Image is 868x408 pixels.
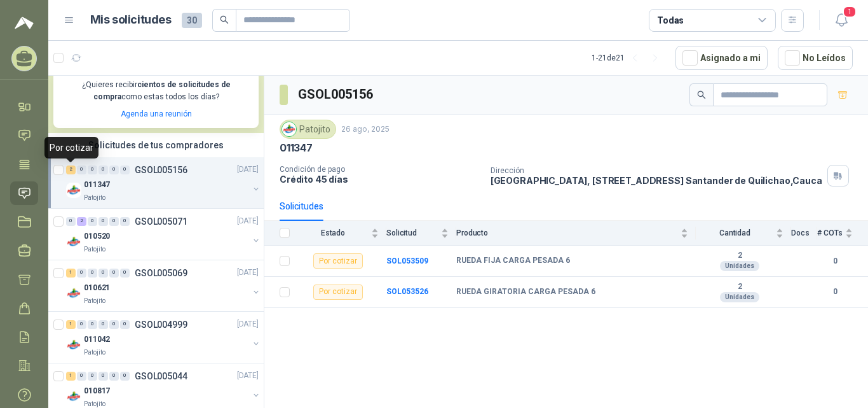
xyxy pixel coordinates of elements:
[491,166,822,175] p: Dirección
[121,109,192,118] a: Agenda una reunión
[120,372,130,381] div: 0
[817,255,853,267] b: 0
[778,46,853,70] button: No Leídos
[298,85,375,104] h3: GSOL005156
[77,165,86,174] div: 0
[84,193,105,203] p: Patojito
[456,221,696,246] th: Producto
[697,90,706,99] span: search
[657,13,684,27] div: Todas
[66,286,81,301] img: Company Logo
[237,318,259,330] p: [DATE]
[84,334,110,346] p: 011042
[98,372,108,381] div: 0
[109,372,119,381] div: 0
[456,287,595,297] b: RUEDA GIRATORIA CARGA PESADA 6
[843,6,857,18] span: 1
[109,269,119,278] div: 0
[120,165,130,174] div: 0
[66,389,81,404] img: Company Logo
[66,165,76,174] div: 2
[696,229,773,237] span: Cantidad
[791,221,817,246] th: Docs
[84,244,105,255] p: Patojito
[66,269,76,278] div: 1
[66,372,76,381] div: 1
[135,320,187,329] p: GSOL004999
[456,229,678,237] span: Producto
[77,320,86,329] div: 0
[280,165,480,174] p: Condición de pago
[84,282,110,294] p: 010621
[109,217,119,226] div: 0
[98,320,108,329] div: 0
[456,256,570,266] b: RUEDA FIJA CARGA PESADA 6
[313,253,363,269] div: Por cotizar
[386,229,438,237] span: Solicitud
[120,217,130,226] div: 0
[135,165,187,174] p: GSOL005156
[84,385,110,397] p: 010817
[98,165,108,174] div: 0
[77,269,86,278] div: 0
[696,251,783,261] b: 2
[386,287,428,296] a: SOL053526
[696,221,791,246] th: Cantidad
[98,269,108,278] div: 0
[720,261,759,271] div: Unidades
[66,217,76,226] div: 0
[93,80,231,101] b: cientos de solicitudes de compra
[109,165,119,174] div: 0
[386,221,456,246] th: Solicitud
[817,229,843,237] span: # COTs
[297,229,369,237] span: Estado
[77,372,86,381] div: 0
[237,370,259,382] p: [DATE]
[592,48,665,68] div: 1 - 21 de 21
[720,292,759,302] div: Unidades
[15,15,34,31] img: Logo peakr
[88,372,97,381] div: 0
[696,282,783,292] b: 2
[84,348,105,358] p: Patojito
[817,286,853,298] b: 0
[88,165,97,174] div: 0
[817,221,868,246] th: # COTs
[135,269,187,278] p: GSOL005069
[282,122,296,136] img: Company Logo
[830,9,853,32] button: 1
[44,137,98,158] div: Por cotizar
[84,296,105,306] p: Patojito
[66,234,81,250] img: Company Logo
[88,217,97,226] div: 0
[84,179,110,191] p: 011347
[386,257,428,265] b: SOL053509
[109,320,119,329] div: 0
[280,174,480,185] p: Crédito 45 días
[61,79,251,103] p: ¿Quieres recibir como estas todos los días?
[120,320,130,329] div: 0
[135,217,187,226] p: GSOL005071
[66,265,261,306] a: 1 0 0 0 0 0 GSOL005069[DATE] Company Logo010621Patojito
[491,175,822,186] p: [GEOGRAPHIC_DATA], [STREET_ADDRESS] Santander de Quilichao , Cauca
[66,214,261,255] a: 0 2 0 0 0 0 GSOL005071[DATE] Company Logo010520Patojito
[66,320,76,329] div: 1
[341,123,390,136] p: 26 ago, 2025
[66,162,261,203] a: 2 0 0 0 0 0 GSOL005156[DATE] Company Logo011347Patojito
[182,13,202,28] span: 30
[675,46,768,70] button: Asignado a mi
[98,217,108,226] div: 0
[220,15,229,24] span: search
[48,133,264,157] div: Solicitudes de tus compradores
[90,11,172,29] h1: Mis solicitudes
[66,337,81,353] img: Company Logo
[77,217,86,226] div: 2
[297,221,386,246] th: Estado
[84,230,110,243] p: 010520
[280,199,323,213] div: Solicitudes
[66,317,261,358] a: 1 0 0 0 0 0 GSOL004999[DATE] Company Logo011042Patojito
[237,267,259,279] p: [DATE]
[66,183,81,198] img: Company Logo
[135,372,187,381] p: GSOL005044
[313,285,363,300] div: Por cotizar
